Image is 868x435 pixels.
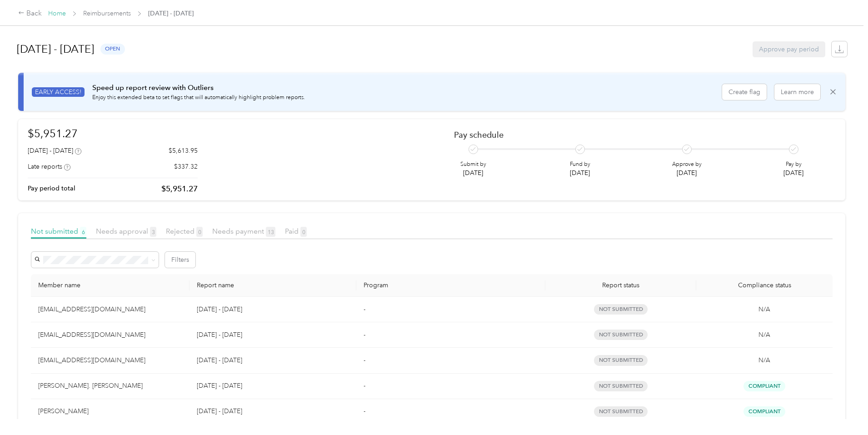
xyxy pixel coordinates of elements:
[356,274,545,297] th: Program
[92,82,305,94] p: Speed up report review with Outliers
[553,281,689,289] span: Report status
[197,406,349,416] p: [DATE] - [DATE]
[570,168,590,178] p: [DATE]
[783,168,803,178] p: [DATE]
[356,374,545,399] td: -
[743,381,785,391] span: Compliant
[212,227,275,235] span: Needs payment
[196,227,203,237] span: 0
[197,355,349,365] p: [DATE] - [DATE]
[38,330,182,340] div: [EMAIL_ADDRESS][DOMAIN_NAME]
[17,38,94,60] h1: [DATE] - [DATE]
[594,381,648,391] span: not submitted
[672,168,702,178] p: [DATE]
[774,84,820,100] button: Learn more
[48,10,66,17] a: Home
[31,227,86,235] span: Not submitted
[38,305,182,315] div: [EMAIL_ADDRESS][DOMAIN_NAME]
[38,281,182,289] div: Member name
[783,160,803,169] p: Pay by
[80,227,86,237] span: 6
[197,330,349,340] p: [DATE] - [DATE]
[722,84,767,100] button: Create flag
[594,304,648,315] span: not submitted
[356,399,545,425] td: -
[817,384,868,435] iframe: Everlance-gr Chat Button Frame
[460,160,486,169] p: Submit by
[166,227,203,235] span: Rejected
[100,44,125,54] span: open
[356,348,545,373] td: -
[96,227,156,235] span: Needs approval
[28,125,198,141] h1: $5,951.27
[696,297,833,322] td: N/A
[161,183,198,195] p: $5,951.27
[38,355,182,365] div: [EMAIL_ADDRESS][DOMAIN_NAME]
[285,227,307,235] span: Paid
[703,281,825,289] span: Compliance status
[31,274,190,297] th: Member name
[356,322,545,348] td: -
[570,160,590,169] p: Fund by
[38,406,182,416] div: [PERSON_NAME]
[150,227,156,237] span: 3
[28,146,81,155] div: [DATE] - [DATE]
[672,160,702,169] p: Approve by
[743,406,785,417] span: Compliant
[18,8,42,19] div: Back
[28,162,70,171] div: Late reports
[300,227,307,237] span: 0
[454,130,820,140] h2: Pay schedule
[594,406,648,417] span: not submitted
[197,305,349,315] p: [DATE] - [DATE]
[696,348,833,373] td: N/A
[32,87,85,97] span: EARLY ACCESS!
[197,381,349,391] p: [DATE] - [DATE]
[174,162,198,171] p: $337.32
[594,330,648,340] span: not submitted
[696,322,833,348] td: N/A
[356,297,545,322] td: -
[38,381,182,391] div: [PERSON_NAME]. [PERSON_NAME]
[169,146,198,155] p: $5,613.95
[92,94,305,102] p: Enjoy this extended beta to set flags that will automatically highlight problem reports.
[594,355,648,365] span: not submitted
[83,10,131,17] a: Reimbursements
[460,168,486,178] p: [DATE]
[190,274,356,297] th: Report name
[266,227,275,237] span: 13
[28,184,75,193] p: Pay period total
[165,252,195,268] button: Filters
[148,9,194,18] span: [DATE] - [DATE]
